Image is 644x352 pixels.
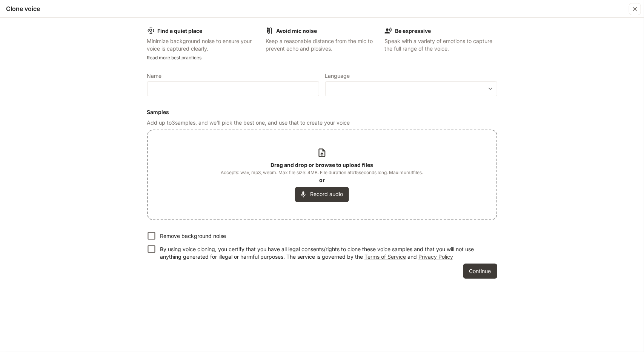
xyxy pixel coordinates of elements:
p: Speak with a variety of emotions to capture the full range of the voice. [384,37,497,52]
button: Record audio [295,187,349,202]
h6: Samples [147,108,497,116]
a: Read more best practices [147,55,202,60]
b: Drag and drop or browse to upload files [271,162,373,168]
b: Find a quiet place [158,28,203,34]
span: Accepts: wav, mp3, webm. Max file size: 4MB. File duration 5 to 15 seconds long. Maximum 3 files. [221,169,423,176]
p: Add up to 3 samples, and we'll pick the best one, and use that to create your voice [147,119,497,127]
button: Continue [463,264,497,279]
b: or [319,177,325,183]
p: Minimize background noise to ensure your voice is captured clearly. [147,37,260,52]
h5: Clone voice [6,5,40,13]
b: Be expressive [395,28,431,34]
a: Privacy Policy [418,253,453,260]
p: By using voice cloning, you certify that you have all legal consents/rights to clone these voice ... [160,245,491,261]
p: Language [325,73,350,79]
p: Keep a reasonable distance from the mic to prevent echo and plosives. [266,37,378,52]
div: ​ [326,85,497,93]
p: Remove background noise [160,232,226,240]
p: Name [147,73,162,79]
a: Terms of Service [364,253,406,260]
b: Avoid mic noise [276,28,317,34]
